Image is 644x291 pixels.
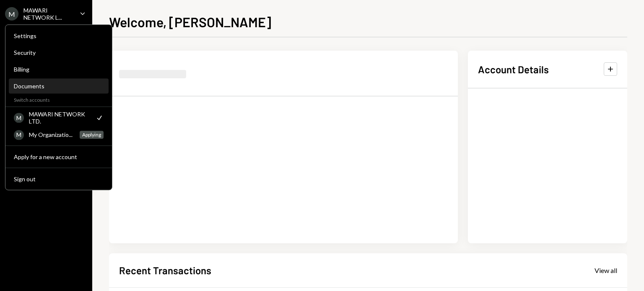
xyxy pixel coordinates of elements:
button: Sign out [9,172,109,187]
a: Documents [9,78,109,93]
div: M [14,130,24,140]
div: Billing [14,66,104,73]
div: M [5,7,18,21]
div: Switch accounts [5,95,112,103]
a: MMy Organizatio...Applying [9,127,109,142]
div: Security [14,49,104,56]
a: Settings [9,28,109,43]
h1: Welcome, [PERSON_NAME] [109,13,271,30]
a: Billing [9,62,109,77]
div: View all [595,266,617,275]
div: Documents [14,82,104,90]
h2: Account Details [478,62,549,76]
h2: Recent Transactions [119,263,211,277]
div: MAWARI NETWORK L... [23,7,73,21]
div: Applying [80,131,104,139]
div: Sign out [14,175,104,183]
a: View all [595,265,617,275]
a: Security [9,45,109,60]
div: My Organizatio... [29,131,75,138]
div: Settings [14,32,104,39]
button: Apply for a new account [9,149,109,165]
div: Apply for a new account [14,153,104,160]
div: M [14,113,24,123]
div: MAWARI NETWORK LTD. [29,111,90,125]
